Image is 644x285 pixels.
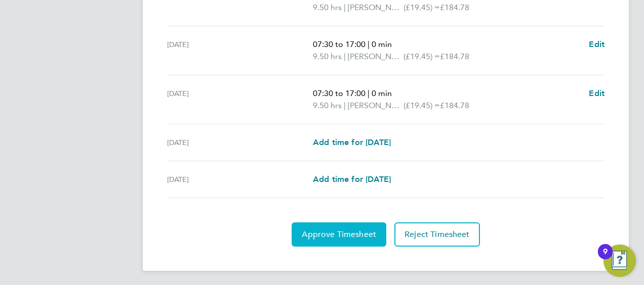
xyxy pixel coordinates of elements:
[313,39,366,49] span: 07:30 to 17:00
[313,101,342,110] span: 9.50 hrs
[167,173,313,185] div: [DATE]
[603,252,608,265] div: 9
[440,3,469,12] span: £184.78
[440,52,469,61] span: £184.78
[372,88,392,98] span: 0 min
[348,2,404,14] span: [PERSON_NAME]
[589,88,605,98] span: Edit
[313,173,391,185] a: Add time for [DATE]
[368,88,370,98] span: |
[313,174,391,184] span: Add time for [DATE]
[394,222,480,247] button: Reject Timesheet
[440,101,469,110] span: £184.78
[313,52,342,61] span: 9.50 hrs
[348,51,404,63] span: [PERSON_NAME]
[589,38,605,51] a: Edit
[167,38,313,63] div: [DATE]
[368,39,370,49] span: |
[167,87,313,112] div: [DATE]
[302,229,376,240] span: Approve Timesheet
[603,245,636,277] button: Open Resource Center, 9 new notifications
[404,101,440,110] span: (£19.45) =
[404,52,440,61] span: (£19.45) =
[313,3,342,12] span: 9.50 hrs
[313,136,391,149] a: Add time for [DATE]
[344,52,346,61] span: |
[372,39,392,49] span: 0 min
[292,222,386,247] button: Approve Timesheet
[589,39,605,49] span: Edit
[348,100,404,112] span: [PERSON_NAME]
[313,137,391,147] span: Add time for [DATE]
[167,136,313,149] div: [DATE]
[344,101,346,110] span: |
[589,87,605,100] a: Edit
[405,229,470,240] span: Reject Timesheet
[313,88,366,98] span: 07:30 to 17:00
[344,3,346,12] span: |
[404,3,440,12] span: (£19.45) =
